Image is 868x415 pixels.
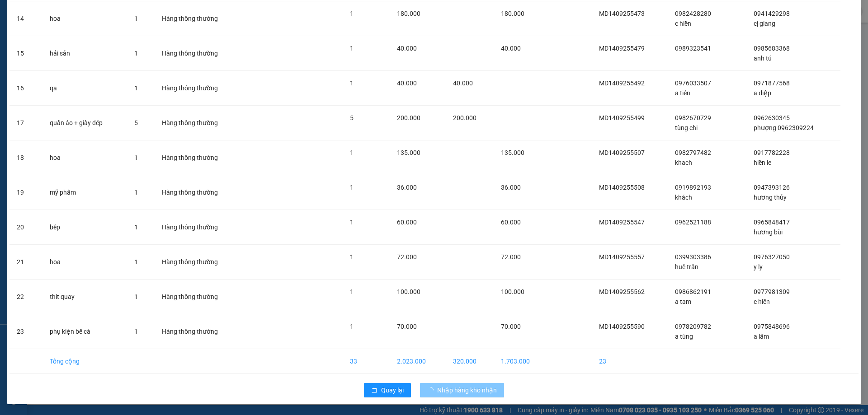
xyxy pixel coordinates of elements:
[9,314,42,349] td: 23
[343,349,390,374] td: 33
[754,333,769,340] span: a lâm
[599,219,645,226] span: MD1409255547
[675,20,691,27] span: c hiền
[754,79,790,87] span: 0971877568
[155,36,243,71] td: Hàng thông thường
[420,383,504,397] button: Nhập hàng kho nhận
[397,45,417,52] span: 40.000
[754,124,814,131] span: phượng 0962309224
[155,175,243,210] td: Hàng thông thường
[350,149,354,156] span: 1
[675,323,711,330] span: 0978209782
[754,45,790,52] span: 0985683368
[42,1,127,36] td: hoa
[754,184,790,191] span: 0947393126
[350,288,354,295] span: 1
[42,71,127,106] td: qa
[501,149,524,156] span: 135.000
[754,159,771,166] span: hiền le
[42,175,127,210] td: mỹ phẩm
[397,288,420,295] span: 100.000
[675,45,711,52] span: 0989323541
[397,184,417,191] span: 36.000
[381,385,404,395] span: Quay lại
[599,149,645,156] span: MD1409255507
[501,219,521,226] span: 60.000
[134,119,138,126] span: 5
[754,20,775,27] span: cị giang
[599,323,645,330] span: MD1409255590
[350,253,354,261] span: 1
[9,245,42,280] td: 21
[9,36,42,71] td: 15
[675,184,711,191] span: 0919892193
[501,184,521,191] span: 36.000
[754,288,790,295] span: 0977981309
[42,140,127,175] td: hoa
[446,349,494,374] td: 320.000
[501,253,521,261] span: 72.000
[397,10,420,17] span: 180.000
[42,245,127,280] td: hoa
[134,84,138,92] span: 1
[427,387,437,393] span: loading
[350,184,354,191] span: 1
[675,89,690,97] span: a tiến
[155,210,243,245] td: Hàng thông thường
[754,228,783,236] span: hương bùi
[155,314,243,349] td: Hàng thông thường
[675,194,692,201] span: khách
[453,114,476,121] span: 200.000
[675,149,711,156] span: 0982797482
[134,15,138,22] span: 1
[754,194,787,201] span: hương thủy
[155,245,243,280] td: Hàng thông thường
[134,328,138,335] span: 1
[599,10,645,17] span: MD1409255473
[501,45,521,52] span: 40.000
[9,1,42,36] td: 14
[155,106,243,140] td: Hàng thông thường
[9,175,42,210] td: 19
[350,219,354,226] span: 1
[155,71,243,106] td: Hàng thông thường
[364,383,411,397] button: rollbackQuay lại
[675,79,711,87] span: 0976033507
[754,298,770,305] span: c hiền
[599,253,645,261] span: MD1409255557
[134,50,138,57] span: 1
[397,149,420,156] span: 135.000
[155,1,243,36] td: Hàng thông thường
[134,224,138,231] span: 1
[754,253,790,261] span: 0976327050
[675,159,692,166] span: khach
[754,10,790,17] span: 0941429298
[675,219,711,226] span: 0962521188
[350,45,354,52] span: 1
[9,140,42,175] td: 18
[397,114,420,121] span: 200.000
[675,333,693,340] span: a tùng
[675,124,698,131] span: tùng chi
[134,258,138,266] span: 1
[9,210,42,245] td: 20
[42,280,127,314] td: thit quay
[42,106,127,140] td: quần áo + giày dép
[155,280,243,314] td: Hàng thông thường
[371,387,377,394] span: rollback
[675,114,711,121] span: 0982670729
[599,184,645,191] span: MD1409255508
[42,36,127,71] td: hải sản
[134,154,138,161] span: 1
[754,263,763,270] span: y ly
[397,219,417,226] span: 60.000
[9,71,42,106] td: 16
[350,10,354,17] span: 1
[437,385,497,395] span: Nhập hàng kho nhận
[754,114,790,121] span: 0962630345
[592,349,667,374] td: 23
[350,323,354,330] span: 1
[350,79,354,87] span: 1
[42,210,127,245] td: bếp
[754,55,772,62] span: anh tú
